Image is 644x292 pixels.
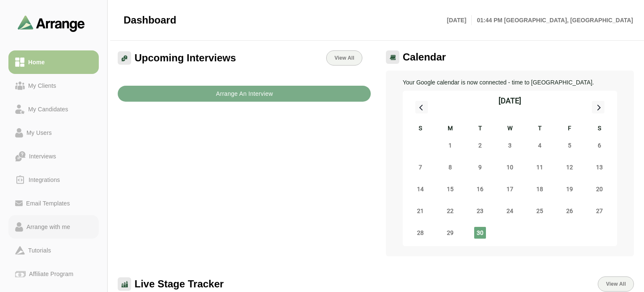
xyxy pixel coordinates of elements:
a: My Clients [8,74,99,97]
span: Friday, September 19, 2025 [564,183,575,195]
span: Thursday, September 18, 2025 [534,183,546,195]
span: Monday, September 1, 2025 [444,139,456,151]
div: F [555,124,585,134]
p: [DATE] [447,15,472,25]
button: View All [598,276,634,292]
a: Tutorials [8,239,99,262]
span: Friday, September 12, 2025 [564,161,575,173]
b: Arrange An Interview [216,86,273,102]
span: Thursday, September 25, 2025 [534,205,546,217]
span: Friday, September 26, 2025 [564,205,575,217]
a: Integrations [8,168,99,192]
span: Friday, September 5, 2025 [564,139,575,151]
a: Arrange with me [8,215,99,239]
button: Arrange An Interview [118,86,371,102]
span: Tuesday, September 23, 2025 [474,205,486,217]
span: Wednesday, September 10, 2025 [504,161,516,173]
a: Email Templates [8,192,99,215]
span: Thursday, September 11, 2025 [534,161,546,173]
a: Interviews [8,145,99,168]
div: Arrange with me [23,222,74,232]
span: Sunday, September 28, 2025 [414,227,426,239]
span: Saturday, September 20, 2025 [594,183,605,195]
a: View All [326,50,362,66]
span: Tuesday, September 16, 2025 [474,183,486,195]
span: Wednesday, September 3, 2025 [504,139,516,151]
span: Sunday, September 7, 2025 [414,161,426,173]
div: W [495,124,525,134]
span: View All [334,55,354,61]
a: My Candidates [8,97,99,121]
div: Tutorials [25,245,54,255]
div: T [465,124,495,134]
div: Home [25,57,48,67]
span: Monday, September 22, 2025 [444,205,456,217]
div: S [405,124,435,134]
span: Sunday, September 21, 2025 [414,205,426,217]
span: Wednesday, September 24, 2025 [504,205,516,217]
a: Affiliate Program [8,262,99,286]
span: Tuesday, September 30, 2025 [474,227,486,239]
div: My Users [23,128,55,138]
span: Monday, September 15, 2025 [444,183,456,195]
span: View All [606,281,626,287]
span: Upcoming Interviews [135,52,236,64]
p: 01:44 PM [GEOGRAPHIC_DATA], [GEOGRAPHIC_DATA] [472,15,633,25]
span: Sunday, September 14, 2025 [414,183,426,195]
div: S [585,124,615,134]
span: Live Stage Tracker [135,278,224,290]
span: Thursday, September 4, 2025 [534,139,546,151]
a: Home [8,50,99,74]
div: Integrations [25,175,63,185]
div: Affiliate Program [26,269,77,279]
p: Your Google calendar is now connected - time to [GEOGRAPHIC_DATA]. [403,77,617,87]
div: M [435,124,465,134]
span: Tuesday, September 9, 2025 [474,161,486,173]
a: My Users [8,121,99,145]
div: Email Templates [23,198,73,208]
span: Saturday, September 6, 2025 [594,139,605,151]
span: Tuesday, September 2, 2025 [474,139,486,151]
div: [DATE] [499,95,521,107]
span: Dashboard [124,14,176,26]
span: Monday, September 29, 2025 [444,227,456,239]
div: My Candidates [25,104,71,114]
div: My Clients [25,81,60,91]
div: T [525,124,555,134]
img: arrangeai-name-small-logo.4d2b8aee.svg [18,15,85,32]
span: Wednesday, September 17, 2025 [504,183,516,195]
span: Monday, September 8, 2025 [444,161,456,173]
span: Saturday, September 13, 2025 [594,161,605,173]
div: Interviews [26,151,59,161]
span: Saturday, September 27, 2025 [594,205,605,217]
span: Calendar [403,51,446,63]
